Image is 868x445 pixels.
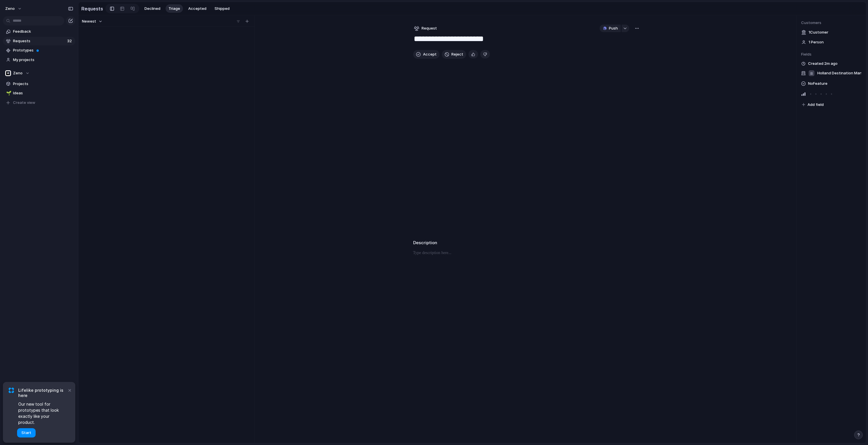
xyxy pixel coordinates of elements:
[809,30,828,35] span: 1 Customer
[81,18,103,25] button: Newest
[423,52,437,57] span: Accept
[166,4,183,13] button: Triage
[215,6,230,12] span: Shipped
[422,25,437,31] span: Request
[142,4,163,13] button: Declined
[13,29,73,34] span: Feedback
[5,6,15,12] span: Zeno
[3,56,75,64] a: My projects
[66,387,73,393] button: Dismiss
[3,98,75,107] button: Create view
[13,57,73,63] span: My projects
[212,4,232,13] button: Shipped
[13,70,23,76] span: Zeno
[808,61,838,67] span: Created 2m ago
[13,100,35,106] span: Create view
[413,240,640,246] h2: Description
[3,80,75,88] a: Projects
[169,6,180,12] span: Triage
[3,69,75,78] button: Zeno
[609,25,618,31] span: Push
[13,47,73,53] span: Prototypes
[3,37,75,45] a: Requests32
[3,46,75,55] a: Prototypes
[413,50,440,59] button: Accept
[413,25,438,32] button: Request
[451,52,463,57] span: Reject
[801,52,861,57] span: Fields
[442,50,466,59] button: Reject
[185,4,209,13] button: Accepted
[67,38,73,44] span: 32
[809,39,824,45] span: 1 Person
[18,401,67,425] span: Our new tool for prototypes that look exactly like your product.
[5,90,11,96] button: 🌱
[600,25,621,32] button: Push
[188,6,206,12] span: Accepted
[6,90,10,97] div: 🌱
[3,4,25,13] button: Zeno
[21,430,31,436] span: Start
[13,90,73,96] span: Ideas
[3,27,75,36] a: Feedback
[17,428,36,437] button: Start
[81,5,103,12] h2: Requests
[13,81,73,87] span: Projects
[3,89,75,98] a: 🌱Ideas
[82,19,96,24] span: Newest
[801,20,861,26] span: Customers
[144,6,160,12] span: Declined
[808,80,827,87] span: No Feature
[18,388,67,398] span: Lifelike prototyping is here
[13,38,65,44] span: Requests
[807,102,824,108] span: Add field
[801,101,825,109] button: Add field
